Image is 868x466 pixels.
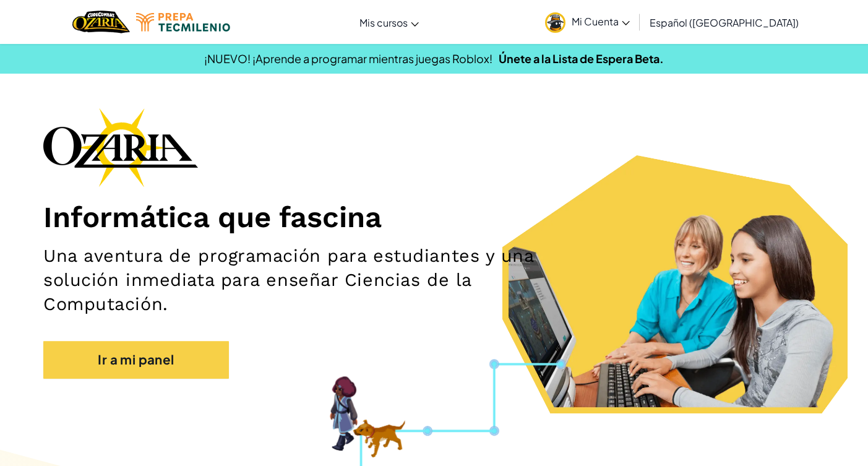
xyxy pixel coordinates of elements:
a: Ozaria by CodeCombat logo [72,9,130,35]
img: avatar [545,12,565,33]
h2: Una aventura de programación para estudiantes y una solución inmediata para enseñar Ciencias de l... [43,244,567,316]
a: Español ([GEOGRAPHIC_DATA]) [643,6,805,39]
a: Ir a mi panel [43,341,229,379]
h1: Informática que fascina [43,199,825,235]
span: ¡NUEVO! ¡Aprende a programar mientras juegas Roblox! [204,51,492,66]
img: Ozaria branding logo [43,108,198,187]
span: Mis cursos [359,16,408,29]
a: Únete a la Lista de Espera Beta. [499,51,664,66]
a: Mis cursos [353,6,425,39]
span: Español ([GEOGRAPHIC_DATA]) [650,16,799,29]
a: Mi Cuenta [539,2,636,41]
span: Mi Cuenta [572,15,630,28]
img: Tecmilenio logo [136,13,230,32]
img: Home [72,9,130,35]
